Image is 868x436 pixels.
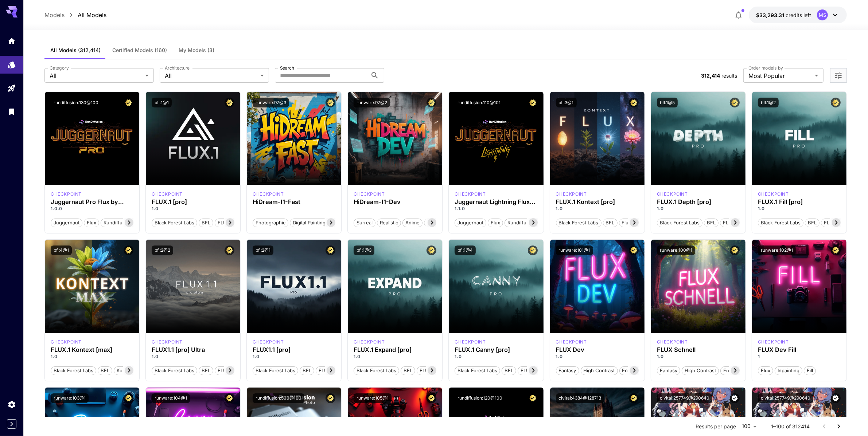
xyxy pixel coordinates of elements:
[179,47,214,54] span: My Models (3)
[771,423,810,430] p: 1–100 of 312414
[316,366,351,375] button: FLUX1.1 [pro]
[756,12,786,18] span: $33,293.31
[556,346,639,353] h3: FLUX Dev
[786,12,811,18] span: credits left
[629,98,639,107] button: Certified Model – Vetted for best performance and includes a commercial license.
[51,353,133,360] p: 1.0
[377,218,401,227] button: Realistic
[619,219,653,227] span: Flux Kontext
[720,219,768,227] span: FLUX.1 Depth [pro]
[44,11,106,19] nav: breadcrumb
[114,367,136,374] span: Kontext
[290,219,328,227] span: Digital Painting
[701,72,720,79] span: 312,414
[629,393,639,403] button: Certified Model – Vetted for best performance and includes a commercial license.
[748,71,812,80] span: Most Popular
[253,339,284,345] p: checkpoint
[253,339,284,345] div: fluxpro
[682,367,719,374] span: High Contrast
[620,367,653,374] span: Environment
[775,367,802,374] span: Inpainting
[758,218,803,227] button: Black Forest Labs
[152,246,173,255] button: bfl:2@2
[112,47,167,54] span: Certified Models (160)
[556,199,639,205] h3: FLUX.1 Kontext [pro]
[300,366,314,375] button: BFL
[657,98,678,107] button: bfl:1@5
[199,218,213,227] button: BFL
[152,219,197,227] span: Black Forest Labs
[354,346,436,353] div: FLUX.1 Expand [pro]
[657,199,740,205] h3: FLUX.1 Depth [pro]
[505,219,538,227] span: rundiffusion
[805,219,819,227] span: BFL
[657,346,740,353] h3: FLUX Schnell
[253,346,335,353] h3: FLUX1.1 [pro]
[152,339,183,345] p: checkpoint
[253,246,273,255] button: bfl:2@1
[758,199,841,205] div: FLUX.1 Fill [pro]
[417,367,468,374] span: FLUX.1 Expand [pro]
[619,218,653,227] button: Flux Kontext
[488,218,503,227] button: flux
[253,218,288,227] button: Photographic
[354,191,385,197] div: HiDream Dev
[50,65,69,71] label: Category
[720,218,769,227] button: FLUX.1 Depth [pro]
[758,98,779,107] button: bfl:1@2
[455,191,486,197] div: FLUX.1 D
[804,367,816,374] span: Fill
[556,339,587,345] div: FLUX.1 D
[758,353,841,360] p: 1
[7,107,16,116] div: Library
[51,393,89,403] button: runware:103@1
[78,11,106,19] a: All Models
[44,11,65,19] a: Models
[720,366,755,375] button: Environment
[354,246,374,255] button: bfl:1@3
[758,191,789,197] div: fluxpro
[280,65,294,71] label: Search
[821,218,863,227] button: FLUX.1 Fill [pro]
[603,219,617,227] span: BFL
[556,191,587,197] p: checkpoint
[354,366,399,375] button: Black Forest Labs
[417,366,469,375] button: FLUX.1 Expand [pro]
[403,219,422,227] span: Anime
[455,339,486,345] p: checkpoint
[354,98,390,107] button: runware:97@2
[401,367,415,374] span: BFL
[581,366,618,375] button: High Contrast
[427,98,436,107] button: Certified Model – Vetted for best performance and includes a commercial license.
[354,353,436,360] p: 1.0
[51,205,133,212] p: 1.0.0
[657,191,688,197] div: fluxpro
[817,9,828,20] div: MS
[300,367,314,374] span: BFL
[730,246,740,255] button: Certified Model – Vetted for best performance and includes a commercial license.
[805,218,820,227] button: BFL
[7,59,16,68] div: Models
[424,218,447,227] button: Stylized
[758,339,789,345] div: FLUX.1 D
[704,218,719,227] button: BFL
[354,393,392,403] button: runware:105@1
[455,339,486,345] div: fluxpro
[253,191,284,197] div: HiDream Fast
[253,366,298,375] button: Black Forest Labs
[152,346,234,353] h3: FLUX1.1 [pro] Ultra
[758,205,841,212] p: 1.0
[101,219,135,227] span: rundiffusion
[51,191,82,197] p: checkpoint
[51,98,101,107] button: rundiffusion:130@100
[657,219,702,227] span: Black Forest Labs
[51,339,82,345] div: FLUX.1 Kontext [max]
[253,219,288,227] span: Photographic
[528,393,538,403] button: Certified Model – Vetted for best performance and includes a commercial license.
[152,191,183,197] div: fluxpro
